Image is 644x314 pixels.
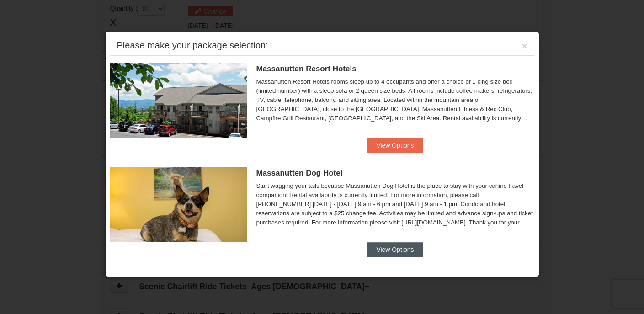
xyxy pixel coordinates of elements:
span: Massanutten Dog Hotel [256,169,343,177]
button: × [522,42,527,51]
div: Start wagging your tails because Massanutten Dog Hotel is the place to stay with your canine trav... [256,181,534,227]
span: Massanutten Resort Hotels [256,64,357,73]
button: View Options [367,138,423,153]
div: Massanutten Resort Hotels rooms sleep up to 4 occupants and offer a choice of 1 king size bed (li... [256,77,534,123]
div: Please make your package selection: [117,41,268,50]
img: 27428181-5-81c892a3.jpg [110,167,247,242]
img: 19219026-1-e3b4ac8e.jpg [110,63,247,138]
button: View Options [367,242,423,257]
